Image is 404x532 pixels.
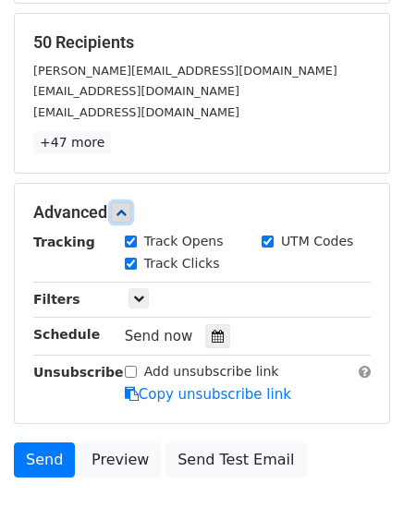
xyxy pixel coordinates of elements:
[144,362,279,381] label: Add unsubscribe link
[312,443,404,532] iframe: Chat Widget
[33,131,111,154] a: +47 more
[33,32,371,53] h5: 50 Recipients
[33,235,95,249] strong: Tracking
[281,232,353,251] label: UTM Codes
[80,442,161,478] a: Preview
[33,202,371,223] h5: Advanced
[33,327,100,342] strong: Schedule
[165,442,306,478] a: Send Test Email
[33,105,239,119] small: [EMAIL_ADDRESS][DOMAIN_NAME]
[125,328,193,345] span: Send now
[14,442,75,478] a: Send
[125,386,291,403] a: Copy unsubscribe link
[33,365,124,380] strong: Unsubscribe
[144,254,220,273] label: Track Clicks
[33,64,337,78] small: [PERSON_NAME][EMAIL_ADDRESS][DOMAIN_NAME]
[144,232,224,251] label: Track Opens
[33,84,239,98] small: [EMAIL_ADDRESS][DOMAIN_NAME]
[33,292,80,307] strong: Filters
